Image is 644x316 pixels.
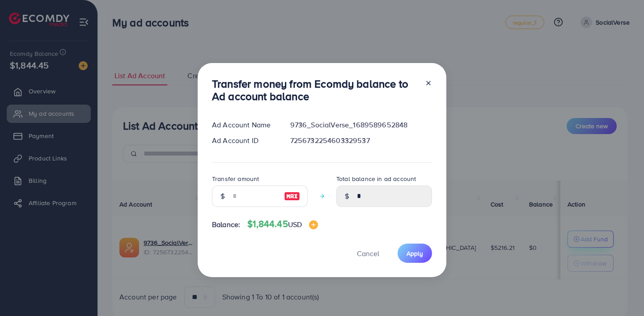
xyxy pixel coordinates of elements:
label: Total balance in ad account [336,174,416,183]
div: 9736_SocialVerse_1689589652848 [283,120,439,130]
div: Ad Account Name [205,120,283,130]
span: Balance: [212,219,240,230]
span: Apply [407,249,423,258]
img: image [309,220,318,229]
div: 7256732254603329537 [283,135,439,146]
label: Transfer amount [212,174,259,183]
button: Cancel [346,244,390,263]
h4: $1,844.45 [247,219,318,230]
button: Apply [398,244,432,263]
span: Cancel [357,249,379,258]
h3: Transfer money from Ecomdy balance to Ad account balance [212,77,418,103]
iframe: Chat [606,276,637,309]
div: Ad Account ID [205,135,283,146]
img: image [284,191,300,202]
span: USD [288,219,302,229]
